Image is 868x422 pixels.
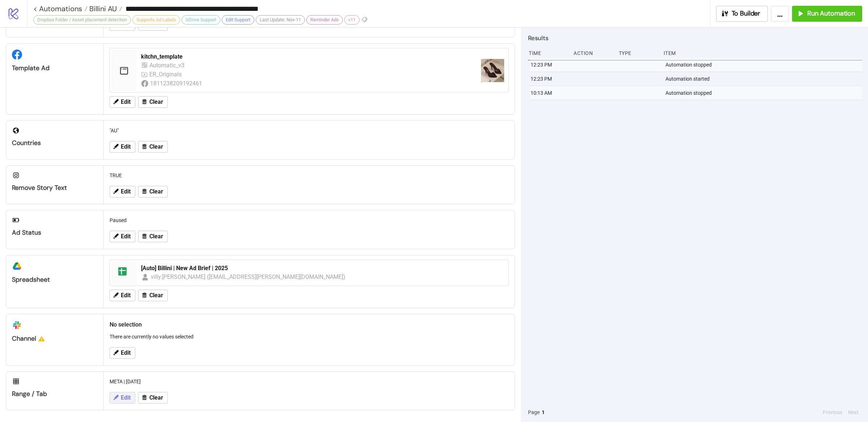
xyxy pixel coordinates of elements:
[573,46,613,60] div: Action
[540,408,547,416] button: 1
[110,333,509,341] p: There are currently no values selected
[149,233,163,240] span: Clear
[88,5,122,12] a: Billini AU
[110,96,135,108] button: Edit
[138,290,168,301] button: Clear
[138,231,168,242] button: Clear
[33,15,131,25] div: Dropbox Folder / Asset placement detection
[121,395,131,401] span: Edit
[530,72,570,86] div: 12:23 PM
[121,350,131,356] span: Edit
[121,99,131,105] span: Edit
[12,276,98,284] div: Spreadsheet
[256,15,305,25] div: Last Update: Nov-11
[149,70,183,79] div: ER_Originals
[530,58,570,72] div: 12:23 PM
[528,46,568,60] div: Time
[665,72,864,86] div: Automation started
[121,292,131,299] span: Edit
[88,4,117,13] span: Billini AU
[141,264,504,272] div: [Auto] Billini | New Ad Brief | 2025
[665,58,864,72] div: Automation stopped
[12,64,98,72] div: Template Ad
[110,320,509,329] h2: No selection
[121,188,131,195] span: Edit
[110,347,135,359] button: Edit
[663,46,862,60] div: Item
[12,229,98,237] div: Ad Status
[107,213,512,227] div: Paused
[12,139,98,147] div: Countries
[481,59,504,82] img: https://scontent-fra3-1.xx.fbcdn.net/v/t45.1600-4/497376914_660076396899792_5276850276394003710_n...
[306,15,343,25] div: Reminder Ads
[149,395,163,401] span: Clear
[107,375,512,388] div: META | [DATE]
[150,79,203,88] div: 1811238209192461
[110,141,135,153] button: Edit
[110,186,135,197] button: Edit
[149,188,163,195] span: Clear
[138,96,168,108] button: Clear
[107,124,512,137] div: "AU"
[665,86,864,100] div: Automation stopped
[132,15,180,25] div: Supports Ad Labels
[151,272,346,281] div: villy.[PERSON_NAME] ([EMAIL_ADDRESS][PERSON_NAME][DOMAIN_NAME])
[149,292,163,299] span: Clear
[121,144,131,150] span: Edit
[138,186,168,197] button: Clear
[222,15,254,25] div: Edit Support
[110,290,135,301] button: Edit
[12,334,98,343] div: Channel
[732,9,761,18] span: To Builder
[821,408,844,416] button: Previous
[771,6,789,22] button: ...
[149,61,186,70] div: Automatic_v3
[149,144,163,150] span: Clear
[149,99,163,105] span: Clear
[110,392,135,404] button: Edit
[138,141,168,153] button: Clear
[12,184,98,192] div: Remove Story Text
[528,33,862,43] h2: Results
[846,408,861,416] button: Next
[138,392,168,404] button: Clear
[33,5,88,12] a: < Automations
[807,9,855,18] span: Run Automation
[792,6,862,22] button: Run Automation
[12,390,98,398] div: Range / Tab
[141,53,475,61] div: kitchn_template
[528,408,540,416] span: Page
[716,6,768,22] button: To Builder
[121,233,131,240] span: Edit
[182,15,220,25] div: GDrive Support
[344,15,359,25] div: v11
[618,46,658,60] div: Type
[110,231,135,242] button: Edit
[530,86,570,100] div: 10:13 AM
[107,169,512,182] div: TRUE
